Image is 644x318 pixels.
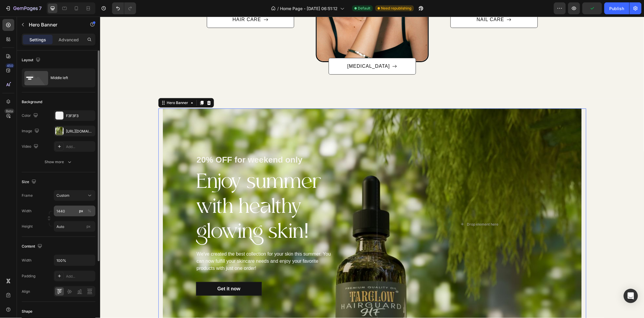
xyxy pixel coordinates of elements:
div: Hero Banner [66,84,89,89]
div: 450 [6,63,14,68]
label: Frame [22,193,33,198]
span: / [278,5,279,12]
button: 7 [2,2,44,14]
div: Get it now [117,269,140,276]
div: Padding [22,273,35,279]
div: Layout [22,56,42,64]
div: Add... [66,274,94,279]
div: Width [22,258,32,263]
span: Default [358,6,371,11]
input: px% [54,206,95,216]
label: Height [22,224,33,229]
div: [URL][DOMAIN_NAME] [66,129,94,134]
span: Home Page - [DATE] 06:51:12 [280,5,338,12]
input: Auto [54,255,95,266]
p: Settings [29,37,46,43]
label: Width [22,208,32,214]
div: Video [22,143,40,151]
span: Need republishing [381,6,412,11]
div: Open Intercom Messenger [624,289,638,303]
div: Middle left [51,71,87,85]
button: Custom [54,190,95,201]
div: Publish [610,5,624,12]
div: Size [22,178,37,186]
div: Color [22,112,39,120]
div: % [88,208,91,214]
h2: Enjoy summer with healthy glowing skin! [96,152,234,229]
button: px [86,207,93,215]
div: Undo/Redo [112,2,136,14]
div: F3F3F3 [66,113,94,119]
div: Beta [4,109,14,114]
div: Show more [45,159,73,165]
p: Hero Banner [29,21,79,28]
div: px [79,208,83,214]
span: Custom [56,193,70,198]
a: [MEDICAL_DATA] [229,41,316,58]
div: Content [22,243,43,251]
div: Add... [66,144,94,149]
input: px [54,221,95,232]
p: [MEDICAL_DATA] [247,46,290,53]
span: px [86,224,91,229]
div: Image [22,127,40,135]
a: Get it now [96,265,162,279]
div: Shape [22,309,32,314]
p: 7 [39,5,42,12]
p: Advanced [59,37,79,43]
div: Background [22,99,42,105]
div: Drop element here [367,205,399,210]
div: Align [22,289,30,294]
p: We've created the best collection for your skin this summer. You can now fulfill your skincare ne... [97,234,234,255]
button: Publish [604,2,629,14]
p: 20% OFF for weekend only [97,137,234,149]
button: Show more [22,157,95,167]
button: % [78,207,85,215]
